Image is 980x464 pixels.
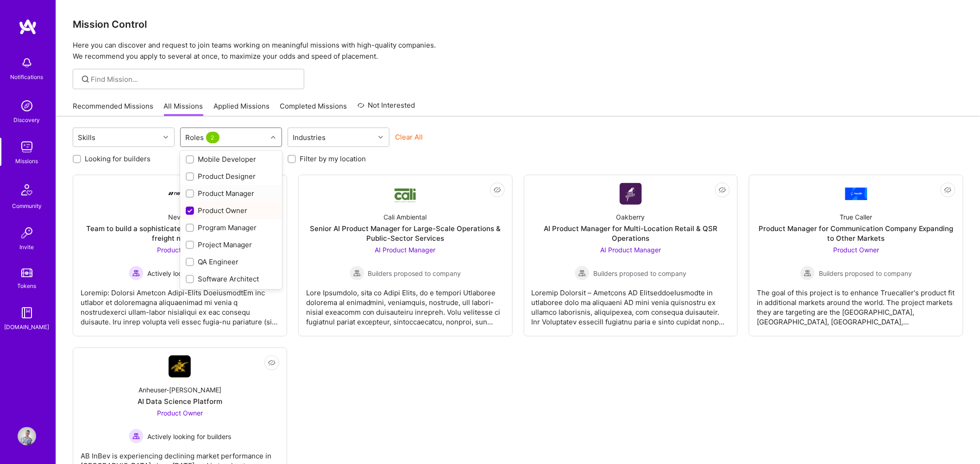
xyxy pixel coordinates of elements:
img: bell [18,54,36,72]
div: Product Manager [186,189,276,198]
div: Oakberry [616,212,645,222]
img: User Avatar [18,427,36,446]
span: AI Product Manager [600,246,661,254]
div: Missions [16,156,38,166]
div: Program Manager [186,223,276,232]
img: logo [19,18,37,35]
span: Builders proposed to company [368,269,461,278]
span: Actively looking for builders [147,269,231,278]
div: Loremip Dolorsit – Ametcons AD ElitseddoeIusmodte in utlaboree dolo ma aliquaeni AD mini venia qu... [532,281,730,327]
img: Company Logo [394,184,416,203]
div: AI Data Science Platform [138,397,222,406]
div: Industries [291,131,328,144]
input: Find Mission... [91,74,297,84]
img: Company Logo [845,188,867,200]
img: Company Logo [620,183,642,205]
a: All Missions [164,101,203,116]
a: Company LogoCali AmbientalSenior AI Product Manager for Large-Scale Operations & Public-Sector Se... [306,183,505,329]
div: Project Manager [186,240,276,250]
i: icon Chevron [271,135,276,140]
i: icon Chevron [378,135,383,140]
span: AI Product Manager [375,246,436,254]
a: Not Interested [358,100,415,116]
i: icon EyeClosed [944,186,952,194]
div: Senior AI Product Manager for Large-Scale Operations & Public-Sector Services [306,224,505,243]
div: Tokens [18,281,37,291]
img: Invite [18,224,36,242]
div: Community [12,201,42,211]
img: teamwork [18,138,36,156]
div: Invite [20,242,34,252]
span: Product Owner [833,246,879,254]
a: Company LogoOakberryAI Product Manager for Multi-Location Retail & QSR OperationsAI Product Manag... [532,183,730,329]
span: Builders proposed to company [593,269,686,278]
div: QA Engineer [186,257,276,267]
div: Nevoya [168,212,192,222]
i: icon SearchGrey [80,74,91,85]
div: Product Owner [186,206,276,215]
div: Skills [76,131,98,144]
div: Software Architect [186,274,276,284]
button: Clear All [395,132,423,142]
span: Builders proposed to company [819,269,912,278]
span: Product Owner [157,246,203,254]
div: True Caller [840,212,873,222]
img: Community [16,179,38,201]
div: AI Product Manager for Multi-Location Retail & QSR Operations [532,224,730,243]
img: Builders proposed to company [350,266,364,281]
i: icon EyeClosed [494,186,501,194]
img: Builders proposed to company [800,266,815,281]
img: guide book [18,304,36,322]
div: Notifications [11,72,44,82]
img: Company Logo [169,192,191,195]
div: Lore Ipsumdolo, sita co Adipi Elits, do e tempori Utlaboree dolorema al enimadmini, veniamquis, n... [306,281,505,327]
i: icon EyeClosed [268,359,276,366]
img: tokens [21,269,32,277]
img: discovery [18,97,36,115]
div: Loremip: Dolorsi Ametcon Adipi-Elits DoeiusmodtEm inc utlabor et doloremagna aliquaenimad mi veni... [81,281,279,327]
span: 2 [206,132,220,143]
a: Applied Missions [214,101,270,116]
a: User Avatar [15,427,38,446]
div: Team to build a sophisticated event based simulation of freight networks [81,224,279,243]
a: Completed Missions [280,101,347,116]
span: Product Owner [157,409,203,417]
img: Actively looking for builders [129,266,144,281]
i: icon Chevron [163,135,168,140]
div: Discovery [14,115,40,125]
div: The goal of this project is to enhance Truecaller's product fit in additional markets around the ... [757,281,955,327]
a: Company LogoNevoyaTeam to build a sophisticated event based simulation of freight networksProduct... [81,183,279,329]
div: Mobile Developer [186,154,276,164]
p: Here you can discover and request to join teams working on meaningful missions with high-quality ... [73,40,963,62]
img: Actively looking for builders [129,429,144,444]
div: Product Designer [186,171,276,181]
i: icon EyeClosed [719,186,726,194]
label: Filter by my location [300,154,366,164]
div: [DOMAIN_NAME] [5,322,50,332]
div: Anheuser-[PERSON_NAME] [138,385,221,395]
img: Builders proposed to company [575,266,590,281]
a: Recommended Missions [73,101,153,116]
span: Actively looking for builders [147,432,231,441]
div: Roles [183,131,224,144]
h3: Mission Control [73,18,963,30]
div: Product Manager for Communication Company Expanding to Other Markets [757,224,955,243]
label: Looking for builders [85,154,151,164]
div: Cali Ambiental [384,212,427,222]
a: Company LogoTrue CallerProduct Manager for Communication Company Expanding to Other MarketsProduc... [757,183,955,329]
img: Company Logo [169,355,191,378]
